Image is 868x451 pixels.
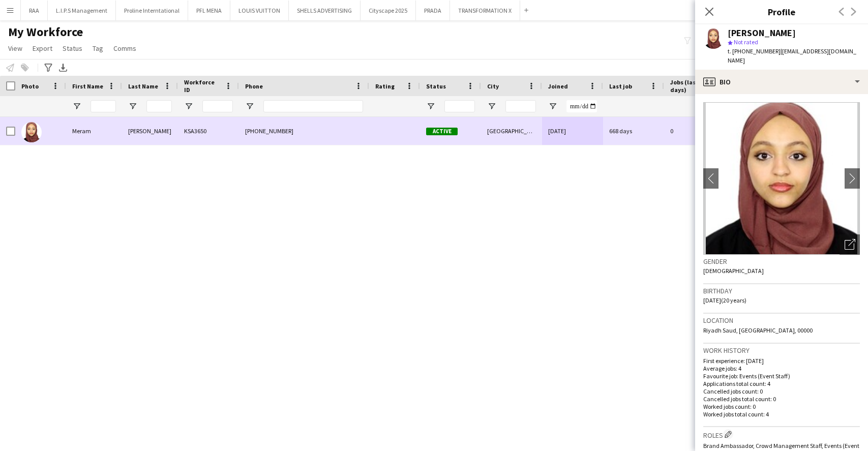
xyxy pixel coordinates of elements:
[703,380,860,387] p: Applications total count: 4
[548,102,557,111] button: Open Filter Menu
[703,102,860,255] img: Crew avatar or photo
[42,62,54,74] app-action-btn: Advanced filters
[426,102,435,111] button: Open Filter Menu
[505,100,536,112] input: City Filter Input
[444,100,475,112] input: Status Filter Input
[375,82,395,90] span: Rating
[603,117,664,145] div: 668 days
[48,1,116,20] button: L.I.P.S Management
[426,82,446,90] span: Status
[28,42,56,55] a: Export
[93,44,103,53] span: Tag
[188,1,230,20] button: PFL MENA
[146,100,172,112] input: Last Name Filter Input
[72,82,103,90] span: First Name
[88,42,107,55] a: Tag
[487,102,496,111] button: Open Filter Menu
[703,429,860,440] h3: Roles
[703,296,746,304] span: [DATE] (20 years)
[63,44,82,53] span: Status
[703,387,860,395] p: Cancelled jobs count: 0
[416,1,450,20] button: PRADA
[703,316,860,325] h3: Location
[664,117,730,145] div: 0
[128,82,158,90] span: Last Name
[122,117,178,145] div: [PERSON_NAME]
[728,28,796,38] div: [PERSON_NAME]
[734,38,758,46] span: Not rated
[72,102,81,111] button: Open Filter Menu
[670,78,712,94] span: Jobs (last 90 days)
[109,42,140,55] a: Comms
[703,395,860,403] p: Cancelled jobs total count: 0
[113,44,136,53] span: Comms
[245,82,263,90] span: Phone
[609,82,632,90] span: Last job
[728,47,856,64] span: | [EMAIL_ADDRESS][DOMAIN_NAME]
[548,82,568,90] span: Joined
[703,286,860,295] h3: Birthday
[184,78,221,94] span: Workforce ID
[728,47,781,55] span: t. [PHONE_NUMBER]
[239,117,369,145] div: [PHONE_NUMBER]
[33,44,52,53] span: Export
[128,102,137,111] button: Open Filter Menu
[703,267,764,275] span: [DEMOGRAPHIC_DATA]
[566,100,597,112] input: Joined Filter Input
[184,102,193,111] button: Open Filter Menu
[8,24,83,40] span: My Workforce
[703,346,860,355] h3: Work history
[57,62,69,74] app-action-btn: Export XLSX
[695,70,868,94] div: Bio
[263,100,363,112] input: Phone Filter Input
[426,128,458,135] span: Active
[703,403,860,410] p: Worked jobs count: 0
[91,100,116,112] input: First Name Filter Input
[66,117,122,145] div: Meram
[245,102,254,111] button: Open Filter Menu
[481,117,542,145] div: [GEOGRAPHIC_DATA]
[703,372,860,380] p: Favourite job: Events (Event Staff)
[542,117,603,145] div: [DATE]
[21,82,39,90] span: Photo
[487,82,499,90] span: City
[703,257,860,266] h3: Gender
[703,326,813,334] span: Riyadh Saud, [GEOGRAPHIC_DATA], 00000
[116,1,188,20] button: Proline Interntational
[840,234,860,255] div: Open photos pop-in
[230,1,289,20] button: LOUIS VUITTON
[58,42,86,55] a: Status
[703,357,860,365] p: First experience: [DATE]
[21,122,42,142] img: Meram Ahmed
[289,1,361,20] button: SHELLS ADVERTISING
[4,42,26,55] a: View
[8,44,22,53] span: View
[21,1,48,20] button: RAA
[361,1,416,20] button: Cityscape 2025
[703,365,860,372] p: Average jobs: 4
[450,1,520,20] button: TRANSFORMATION X
[202,100,233,112] input: Workforce ID Filter Input
[178,117,239,145] div: KSA3650
[695,5,868,18] h3: Profile
[703,410,860,418] p: Worked jobs total count: 4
